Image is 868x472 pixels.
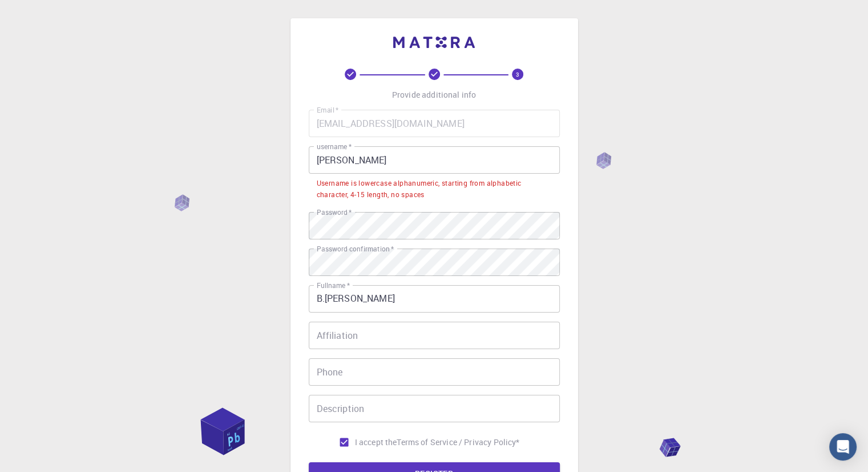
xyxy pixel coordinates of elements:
[317,142,352,151] label: username
[397,437,519,448] a: Terms of Service / Privacy Policy*
[355,437,397,448] span: I accept the
[317,244,394,254] label: Password confirmation
[317,281,350,290] label: Fullname
[516,70,519,78] text: 3
[317,178,552,201] div: Username is lowercase alphanumeric, starting from alphabetic character, 4-15 length, no spaces
[392,89,476,101] p: Provide additional info
[397,437,519,448] p: Terms of Service / Privacy Policy *
[829,433,857,461] div: Open Intercom Messenger
[317,105,338,115] label: Email
[317,207,352,217] label: Password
